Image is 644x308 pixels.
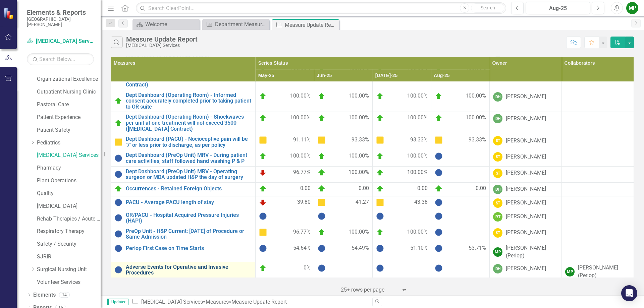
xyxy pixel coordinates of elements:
[114,266,122,274] img: No Information
[526,2,590,14] button: Aug-25
[410,136,428,144] span: 93.33%
[318,212,326,220] img: No Information
[318,152,326,160] img: On Target
[126,245,252,251] a: Periop First Case on Time Starts
[493,264,502,273] div: DH
[111,262,256,283] td: Double-Click to Edit Right Click for Context Menu
[3,7,15,19] img: ClearPoint Strategy
[37,202,101,210] a: [MEDICAL_DATA]
[37,101,101,109] a: Pastoral Care
[293,244,311,252] span: 54.64%
[111,226,256,242] td: Double-Click to Edit Right Click for Context Menu
[59,292,70,298] div: 14
[111,182,256,196] td: Double-Click to Edit Right Click for Context Menu
[376,212,384,220] img: No Information
[290,114,311,122] span: 100.00%
[314,182,372,196] td: Double-Click to Edit
[33,291,56,299] a: Elements
[506,265,546,272] div: [PERSON_NAME]
[493,169,502,178] div: ST
[114,138,122,146] img: Caution
[37,114,101,121] a: Patient Experience
[414,198,428,206] span: 43.38
[318,185,326,193] img: On Target
[126,228,252,240] a: PreOp Unit - H&P Current: [DATE] of Procedure or Same Admission
[293,228,311,236] span: 96.77%
[348,169,369,177] span: 100.00%
[111,134,256,150] td: Double-Click to Edit Right Click for Context Menu
[435,136,443,144] img: Caution
[506,93,546,101] div: [PERSON_NAME]
[493,92,502,102] div: DH
[407,152,428,160] span: 100.00%
[356,198,369,206] span: 41.27
[132,298,367,306] div: » »
[493,212,502,222] div: RT
[481,5,495,10] span: Search
[506,153,546,161] div: [PERSON_NAME]
[27,16,94,27] small: [GEOGRAPHIC_DATA][PERSON_NAME]
[27,53,94,65] input: Search Below...
[493,114,502,123] div: DH
[493,228,502,238] div: ST
[297,198,311,206] span: 39.80
[37,164,101,172] a: Pharmacy
[259,185,267,193] img: On Target
[376,114,384,122] img: On Target
[259,152,267,160] img: On Target
[376,92,384,100] img: On Target
[304,264,311,272] span: 0%
[256,196,314,210] td: Double-Click to Edit
[259,198,267,206] img: Below Plan
[37,126,101,134] a: Patient Safety
[506,185,546,193] div: [PERSON_NAME]
[126,114,252,132] a: Dept Dashboard (Operating Room) - Shockwaves per unit at one treatment will not exceed 3500 ([MED...
[141,299,203,305] a: [MEDICAL_DATA] Services
[466,114,486,122] span: 100.00%
[318,264,326,272] img: No Information
[493,198,502,208] div: ST
[348,92,369,100] span: 100.00%
[293,136,311,144] span: 91.11%
[431,196,490,210] td: Double-Click to Edit
[435,152,443,160] img: No Information
[37,139,101,147] a: Pediatrics
[126,264,252,276] a: Adverse Events for Operative and Invasive Procedures
[114,230,122,238] img: No Information
[318,228,326,236] img: On Target
[506,115,546,123] div: [PERSON_NAME]
[215,20,268,28] div: Department Measures Standard Report
[126,169,252,180] a: Dept Dashboard (PreOp Unit) MRV - Operating surgeon or MDA updated H&P the day of surgery
[285,21,337,29] div: Measure Update Report
[37,215,101,223] a: Rehab Therapies / Acute Wound Care
[27,38,94,45] a: [MEDICAL_DATA] Services
[318,92,326,100] img: On Target
[111,242,256,262] td: Double-Click to Edit Right Click for Context Menu
[114,154,122,162] img: No Information
[376,152,384,160] img: On Target
[259,244,267,252] img: No Information
[435,212,443,220] img: No Information
[373,196,431,210] td: Double-Click to Edit
[114,185,122,193] img: On Target
[506,244,558,260] div: [PERSON_NAME] (Periop)
[126,152,252,164] a: Dept Dashboard (PreOp Unit) MRV - During patient care activities, staff followed hand washing P & P
[37,279,101,286] a: Volunteer Services
[37,190,101,197] a: Quality
[145,20,198,28] div: Welcome
[259,114,267,122] img: On Target
[126,212,252,224] a: OR/PACU - Hospital Acquired Pressure Injuries (HAPI)
[114,119,122,127] img: On Target
[300,185,311,193] span: 0.00
[111,166,256,182] td: Double-Click to Edit Right Click for Context Menu
[373,182,431,196] td: Double-Click to Edit
[435,264,443,272] img: No Information
[493,247,502,257] div: MP
[417,185,428,193] span: 0.00
[293,169,311,177] span: 96.77%
[352,136,369,144] span: 93.33%
[407,169,428,177] span: 100.00%
[471,3,504,13] button: Search
[126,136,252,148] a: Dept Dashboard (PACU) - Nocioceptive pain will be '7' or less prior to discharge, as per policy
[318,114,326,122] img: On Target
